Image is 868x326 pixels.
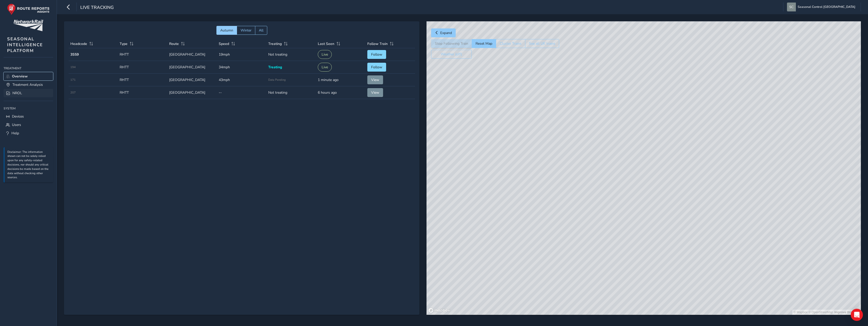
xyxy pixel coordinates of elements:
[167,74,217,86] td: [GEOGRAPHIC_DATA]
[12,82,43,87] span: Treatment Analysis
[167,48,217,61] td: [GEOGRAPHIC_DATA]
[70,91,76,94] span: 207
[316,74,366,86] td: 1 minute ago
[241,28,251,33] span: Winter
[216,26,237,35] button: Autumn
[316,86,366,99] td: 6 hours ago
[169,41,179,46] span: Route
[268,78,286,82] span: Data Pending
[4,112,53,121] a: Devices
[268,41,282,46] span: Treating
[318,50,332,59] button: Live
[70,78,76,82] span: 171
[851,309,863,321] div: Open Intercom Messenger
[167,61,217,74] td: [GEOGRAPHIC_DATA]
[13,20,43,31] img: customer logo
[167,86,217,99] td: [GEOGRAPHIC_DATA]
[371,65,382,70] span: Follow
[496,39,525,48] button: Cluster Trains
[80,4,114,11] span: Live Tracking
[217,86,266,99] td: --
[118,86,167,99] td: RHTT
[525,39,559,48] button: See all UK trains
[440,30,452,35] span: Expand
[12,122,21,127] span: Users
[220,28,233,33] span: Autumn
[118,61,167,74] td: RHTT
[367,41,388,46] span: Follow Train
[367,50,386,59] button: Follow
[371,77,379,82] span: View
[4,80,53,89] a: Treatment Analysis
[318,63,332,72] button: Live
[367,75,383,84] button: View
[4,129,53,137] a: Help
[217,74,266,86] td: 43mph
[4,64,53,72] div: Treatment
[431,50,472,59] button: Weather (off)
[787,3,857,11] button: Seasonal Control [GEOGRAPHIC_DATA]
[472,39,496,48] button: Reset Map
[367,63,386,72] button: Follow
[4,89,53,97] a: NROL
[7,4,50,15] img: rr logo
[4,105,53,112] div: System
[259,28,263,33] span: All
[12,91,22,95] span: NROL
[268,65,282,70] span: Treating
[371,52,382,57] span: Follow
[367,88,383,97] button: View
[70,41,87,46] span: Headcode
[70,65,76,69] span: 194
[4,121,53,129] a: Users
[11,131,19,136] span: Help
[318,41,334,46] span: Last Seen
[431,28,456,37] button: Expand
[787,3,796,11] img: diamond-layout
[266,48,316,61] td: Not treating
[217,48,266,61] td: 19mph
[118,74,167,86] td: RHTT
[255,26,267,35] button: All
[798,3,855,11] span: Seasonal Control [GEOGRAPHIC_DATA]
[118,48,167,61] td: RHTT
[12,74,28,79] span: Overview
[237,26,255,35] button: Winter
[120,41,128,46] span: Type
[7,150,51,180] p: Disclaimer: The information shown can not be solely relied upon for any safety-related decisions,...
[371,90,379,95] span: View
[70,52,79,57] strong: 3S59
[4,72,53,80] a: Overview
[266,86,316,99] td: Not treating
[12,114,24,119] span: Devices
[217,61,266,74] td: 34mph
[7,36,43,54] span: SEASONAL INTELLIGENCE PLATFORM
[219,41,229,46] span: Speed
